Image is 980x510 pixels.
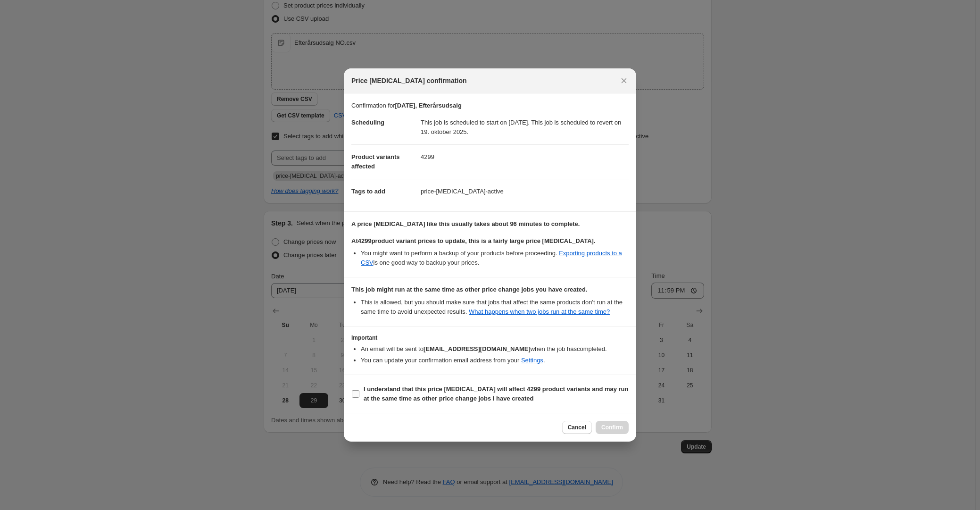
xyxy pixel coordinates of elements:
[351,237,595,244] b: At 4299 product variant prices to update, this is a fairly large price [MEDICAL_DATA].
[351,101,629,110] p: Confirmation for
[421,144,629,169] dd: 4299
[351,286,588,293] b: This job might run at the same time as other price change jobs you have created.
[351,76,467,85] span: Price [MEDICAL_DATA] confirmation
[617,74,631,87] button: Close
[424,345,531,352] b: [EMAIL_ADDRESS][DOMAIN_NAME]
[351,119,384,126] span: Scheduling
[562,421,592,434] button: Cancel
[421,179,629,204] dd: price-[MEDICAL_DATA]-active
[395,102,461,109] b: [DATE], Efterårsudsalg
[469,308,610,315] a: What happens when two jobs run at the same time?
[361,250,622,266] a: Exporting products to a CSV
[361,298,629,317] li: This is allowed, but you should make sure that jobs that affect the same products don ' t run at ...
[421,110,629,144] dd: This job is scheduled to start on [DATE]. This job is scheduled to revert on 19. oktober 2025.
[351,188,385,195] span: Tags to add
[364,385,629,402] b: I understand that this price [MEDICAL_DATA] will affect 4299 product variants and may run at the ...
[361,356,629,365] li: You can update your confirmation email address from your .
[521,357,543,364] a: Settings
[568,424,586,431] span: Cancel
[351,153,400,170] span: Product variants affected
[351,220,580,227] b: A price [MEDICAL_DATA] like this usually takes about 96 minutes to complete.
[361,249,629,268] li: You might want to perform a backup of your products before proceeding. is one good way to backup ...
[361,344,629,354] li: An email will be sent to when the job has completed .
[351,334,629,342] h3: Important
